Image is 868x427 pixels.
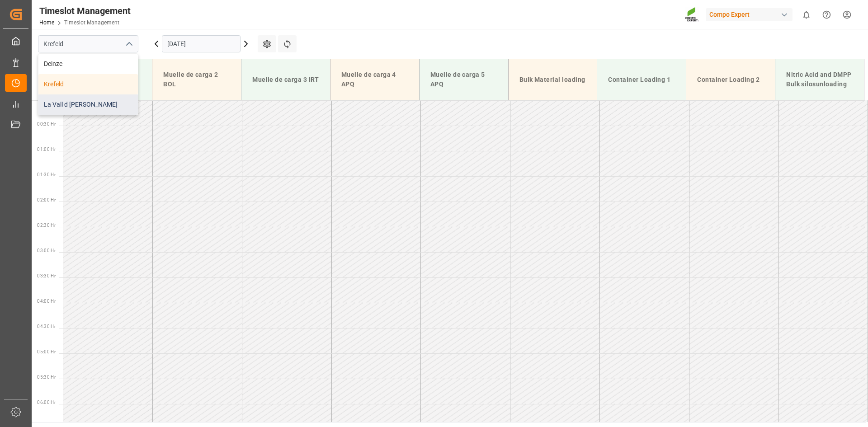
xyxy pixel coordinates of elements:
span: 04:00 Hr [37,299,56,304]
input: Type to search/select [38,35,138,52]
div: Container Loading 2 [693,71,768,88]
div: Krefeld [38,74,138,94]
div: Compo Expert [706,8,793,21]
div: Muelle de carga 3 IRT [249,71,323,88]
span: 04:30 Hr [37,324,56,329]
input: DD.MM.YYYY [162,35,241,52]
span: 01:30 Hr [37,172,56,177]
div: Muelle de carga 5 APQ [427,66,501,93]
span: 06:00 Hr [37,400,56,405]
div: Muelle de carga 4 APQ [338,66,412,93]
div: La Vall d [PERSON_NAME] [38,94,138,115]
div: Muelle de carga 2 BOL [160,66,234,93]
span: 03:30 Hr [37,273,56,278]
div: Container Loading 1 [604,71,679,88]
div: Deinze [38,54,138,74]
button: show 0 new notifications [796,5,816,25]
span: 02:30 Hr [37,223,56,228]
button: close menu [122,37,135,51]
span: 02:00 Hr [37,197,56,202]
span: 05:30 Hr [37,375,56,380]
div: Nitric Acid and DMPP Bulk silosunloading [783,66,857,93]
span: 01:00 Hr [37,147,56,152]
button: Help Center [816,5,837,25]
span: 03:00 Hr [37,248,56,253]
a: Home [39,19,54,26]
span: 05:00 Hr [37,349,56,354]
button: Compo Expert [706,6,796,23]
span: 00:30 Hr [37,122,56,127]
div: Timeslot Management [39,4,131,18]
div: Bulk Material loading [516,71,590,88]
img: Screenshot%202023-09-29%20at%2010.02.21.png_1712312052.png [685,7,699,23]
